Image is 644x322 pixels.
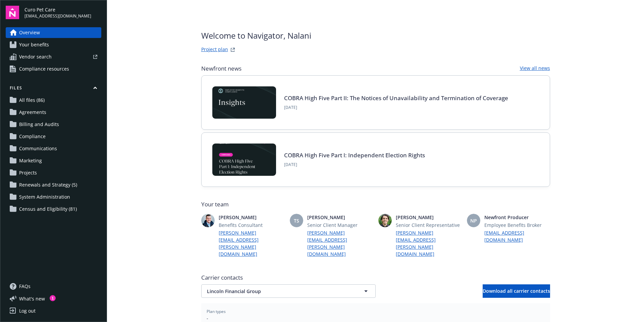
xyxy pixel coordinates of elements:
[6,64,101,74] a: Compliance resources
[19,192,70,202] span: System Administration
[396,214,462,221] span: [PERSON_NAME]
[396,222,462,229] span: Senior Client Representative
[24,13,91,19] span: [EMAIL_ADDRESS][DOMAIN_NAME]
[19,131,46,142] span: Compliance
[19,64,69,74] span: Compliance resources
[201,214,215,227] img: photo
[219,222,284,229] span: Benefits Consultant
[24,6,101,19] button: Curo Pet Care[EMAIL_ADDRESS][DOMAIN_NAME]
[19,95,45,106] span: All files (86)
[207,288,346,295] span: Lincoln Financial Group
[19,143,57,154] span: Communications
[201,200,550,208] span: Your team
[6,95,101,106] a: All files (86)
[6,179,101,190] a: Renewals and Strategy (5)
[201,274,550,282] span: Carrier contacts
[6,167,101,178] a: Projects
[229,46,237,54] a: projectPlanWebsite
[19,27,40,38] span: Overview
[19,51,52,62] span: Vendor search
[483,288,550,294] span: Download all carrier contacts
[19,155,42,166] span: Marketing
[6,107,101,118] a: Agreements
[19,167,37,178] span: Projects
[484,222,550,229] span: Employee Benefits Broker
[284,105,508,111] span: [DATE]
[6,281,101,292] a: FAQs
[470,217,477,224] span: NP
[6,51,101,62] a: Vendor search
[6,131,101,142] a: Compliance
[19,119,59,130] span: Billing and Audits
[284,162,425,168] span: [DATE]
[6,155,101,166] a: Marketing
[19,107,46,118] span: Agreements
[212,86,276,119] img: Card Image - EB Compliance Insights.png
[19,179,77,190] span: Renewals and Strategy (5)
[294,217,299,224] span: TS
[207,315,545,322] span: -
[284,94,508,102] a: COBRA High Five Part II: The Notices of Unavailability and Termination of Coverage
[520,65,550,73] a: View all news
[219,229,284,257] a: [PERSON_NAME][EMAIL_ADDRESS][PERSON_NAME][DOMAIN_NAME]
[6,85,101,93] button: Files
[378,214,392,227] img: photo
[19,39,49,50] span: Your benefits
[307,229,373,257] a: [PERSON_NAME][EMAIL_ADDRESS][PERSON_NAME][DOMAIN_NAME]
[6,119,101,130] a: Billing and Audits
[6,39,101,50] a: Your benefits
[396,229,462,257] a: [PERSON_NAME][EMAIL_ADDRESS][PERSON_NAME][DOMAIN_NAME]
[307,222,373,229] span: Senior Client Manager
[219,214,284,221] span: [PERSON_NAME]
[483,284,550,298] button: Download all carrier contacts
[201,46,228,54] a: Project plan
[307,214,373,221] span: [PERSON_NAME]
[19,295,45,302] span: What ' s new
[6,6,19,19] img: navigator-logo.svg
[50,295,56,301] div: 1
[484,229,550,243] a: [EMAIL_ADDRESS][DOMAIN_NAME]
[6,27,101,38] a: Overview
[24,6,91,13] span: Curo Pet Care
[201,65,241,73] span: Newfront news
[207,309,545,315] span: Plan types
[6,143,101,154] a: Communications
[6,295,56,302] button: What's new1
[484,214,550,221] span: Newfront Producer
[6,192,101,202] a: System Administration
[19,281,31,292] span: FAQs
[212,144,276,176] img: BLOG-Card Image - Compliance - COBRA High Five Pt 1 07-18-25.jpg
[19,306,36,316] div: Log out
[19,204,77,214] span: Census and Eligibility (81)
[201,30,311,42] span: Welcome to Navigator , Nalani
[201,284,376,298] button: Lincoln Financial Group
[6,204,101,214] a: Census and Eligibility (81)
[284,151,425,159] a: COBRA High Five Part I: Independent Election Rights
